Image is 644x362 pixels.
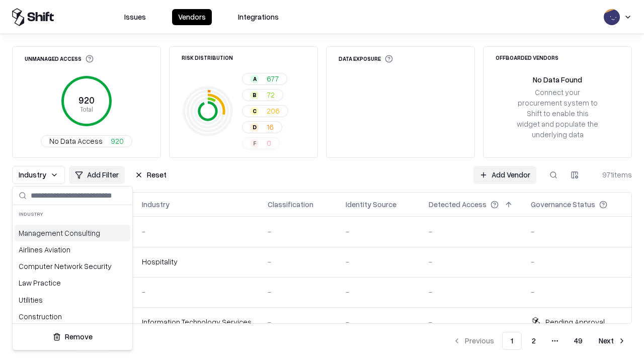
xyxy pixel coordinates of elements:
[17,328,128,346] button: Remove
[15,225,130,241] div: Management Consulting
[15,292,130,308] div: Utilities
[13,205,132,223] div: Industry
[15,241,130,258] div: Airlines Aviation
[15,275,130,291] div: Law Practice
[13,223,132,323] div: Suggestions
[15,308,130,325] div: Construction
[15,258,130,275] div: Computer Network Security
